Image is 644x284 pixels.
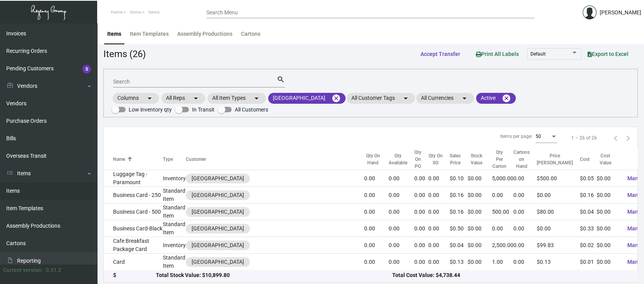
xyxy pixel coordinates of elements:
[401,94,410,103] mat-icon: arrow_drop_down
[177,30,232,38] div: Assembly Productions
[450,237,468,254] td: $0.04
[129,105,172,114] span: Low inventory qty
[597,204,621,220] td: $0.00
[537,187,580,204] td: $0.00
[414,254,428,270] td: 0.00
[389,220,414,237] td: 0.00
[389,152,407,166] div: Qty Available
[277,75,285,84] mat-icon: search
[428,170,450,187] td: 0.00
[104,220,163,237] td: Business Card-Black
[389,187,414,204] td: 0.00
[597,254,621,270] td: $0.00
[468,254,492,270] td: $0.00
[113,93,159,104] mat-chip: Columns
[580,220,597,237] td: $0.33
[389,170,414,187] td: 0.00
[476,51,519,57] span: Print All Labels
[468,152,485,166] div: Stock Value
[252,94,261,103] mat-icon: arrow_drop_down
[389,152,414,166] div: Qty Available
[364,152,389,166] div: Qty On Hand
[468,152,492,166] div: Stock Value
[235,105,268,114] span: All Customers
[414,187,428,204] td: 0.00
[113,272,156,280] div: $
[597,170,621,187] td: $0.00
[145,94,154,103] mat-icon: arrow_drop_down
[421,51,460,57] span: Accept Transfer
[347,93,415,104] mat-chip: All Customer Tags
[130,30,169,38] div: Item Templates
[460,94,469,103] mat-icon: arrow_drop_down
[192,174,244,183] div: [GEOGRAPHIC_DATA]
[428,220,450,237] td: 0.00
[163,170,186,187] td: Inventory
[103,47,146,61] div: Items (26)
[416,93,474,104] mat-chip: All Currencies
[364,170,389,187] td: 0.00
[600,9,641,17] div: [PERSON_NAME]
[513,187,537,204] td: 0.00
[537,152,580,166] div: Price [PERSON_NAME]
[414,237,428,254] td: 0.00
[414,220,428,237] td: 0.00
[414,204,428,220] td: 0.00
[104,187,163,204] td: Business Card - 250
[163,156,186,163] div: Type
[580,204,597,220] td: $0.04
[241,30,260,38] div: Cartons
[580,187,597,204] td: $0.16
[192,225,244,233] div: [GEOGRAPHIC_DATA]
[192,105,215,114] span: In Transit
[531,51,546,57] span: Default
[492,149,506,170] div: Qty Per Carton
[537,237,580,254] td: $99.83
[163,220,186,237] td: Standard Item
[469,47,525,61] button: Print All Labels
[414,47,466,61] button: Accept Transfer
[581,47,635,61] button: Export to Excel
[192,258,244,266] div: [GEOGRAPHIC_DATA]
[580,237,597,254] td: $0.02
[500,133,532,140] div: Items per page:
[492,204,513,220] td: 500.00
[156,272,392,280] div: Total Stock Value: $10,899.80
[468,170,492,187] td: $0.00
[536,134,557,139] mat-select: Items per page:
[580,156,597,163] div: Cost
[597,237,621,254] td: $0.00
[3,266,43,274] div: Current version:
[450,170,468,187] td: $0.10
[113,156,125,163] div: Name
[597,152,614,166] div: Cost Value
[107,30,121,38] div: Items
[513,204,537,220] td: 0.00
[537,152,573,166] div: Price [PERSON_NAME]
[104,204,163,220] td: Business Card - 500
[364,204,389,220] td: 0.00
[46,266,61,274] div: 0.51.2
[468,204,492,220] td: $0.00
[428,152,443,166] div: Qty On SO
[111,10,122,15] span: Home
[450,220,468,237] td: $0.50
[389,237,414,254] td: 0.00
[571,134,597,141] div: 1 – 26 of 26
[513,149,530,170] div: Cartons on Hand
[364,254,389,270] td: 0.00
[186,149,364,170] th: Customer
[364,152,382,166] div: Qty On Hand
[364,220,389,237] td: 0.00
[513,170,537,187] td: 0.00
[492,187,513,204] td: 0.00
[428,187,450,204] td: 0.00
[583,5,597,19] img: admin@bootstrapmaster.com
[414,170,428,187] td: 0.00
[192,208,244,216] div: [GEOGRAPHIC_DATA]
[502,94,511,103] mat-icon: cancel
[192,191,244,199] div: [GEOGRAPHIC_DATA]
[597,187,621,204] td: $0.00
[163,156,173,163] div: Type
[163,187,186,204] td: Standard Item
